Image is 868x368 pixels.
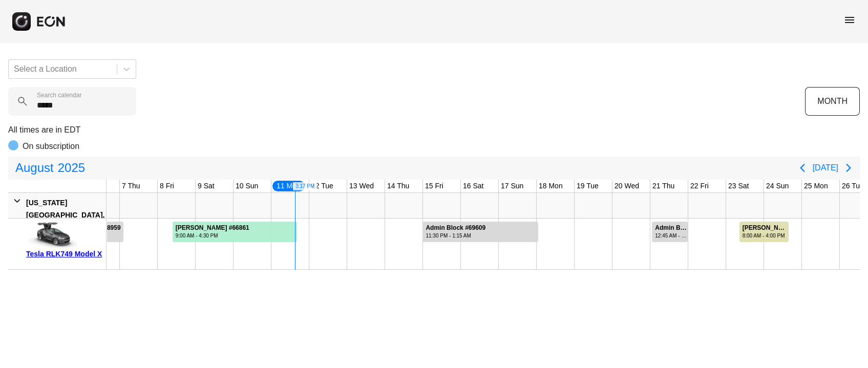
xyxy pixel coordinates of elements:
[726,180,751,192] div: 23 Sat
[838,158,859,178] button: Next page
[13,158,56,178] span: August
[764,180,791,192] div: 24 Sun
[499,180,525,192] div: 17 Sun
[347,180,376,192] div: 13 Wed
[176,232,249,240] div: 9:00 AM - 4:30 PM
[612,180,641,192] div: 20 Wed
[739,219,790,242] div: Rented for 2 days by RICHARD PERO Current status is verified
[56,158,87,178] span: 2025
[8,124,860,136] p: All times are in EDT
[426,232,485,240] div: 11:30 PM - 1:15 AM
[176,224,249,232] div: [PERSON_NAME] #66861
[655,232,687,240] div: 12:45 AM - 12:00 AM
[37,91,81,99] label: Search calendar
[26,197,104,233] div: [US_STATE][GEOGRAPHIC_DATA], [GEOGRAPHIC_DATA]
[158,180,176,192] div: 8 Fri
[843,14,856,26] span: menu
[385,180,411,192] div: 14 Thu
[813,159,838,177] button: [DATE]
[650,180,676,192] div: 21 Thu
[422,219,538,242] div: Rented for 4 days by Admin Block Current status is rental
[655,224,687,232] div: Admin Block #68944
[688,180,711,192] div: 22 Fri
[802,180,830,192] div: 25 Mon
[120,180,142,192] div: 7 Thu
[234,180,260,192] div: 10 Sun
[271,180,306,192] div: 11 Mon
[651,219,688,242] div: Rented for 1 days by Admin Block Current status is rental
[196,180,217,192] div: 9 Sat
[426,224,485,232] div: Admin Block #69609
[9,158,91,178] button: August2025
[743,232,788,240] div: 8:00 AM - 4:00 PM
[309,180,335,192] div: 12 Tue
[172,219,298,242] div: Rented for 4 days by Carlos Pellegrini Current status is rental
[840,180,866,192] div: 26 Tue
[23,140,79,153] p: On subscription
[423,180,446,192] div: 15 Fri
[575,180,601,192] div: 19 Tue
[26,222,77,248] img: car
[537,180,565,192] div: 18 Mon
[792,158,813,178] button: Previous page
[26,248,102,260] div: Tesla RLK749 Model X
[743,224,788,232] div: [PERSON_NAME] #69172
[805,87,860,116] button: MONTH
[461,180,485,192] div: 16 Sat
